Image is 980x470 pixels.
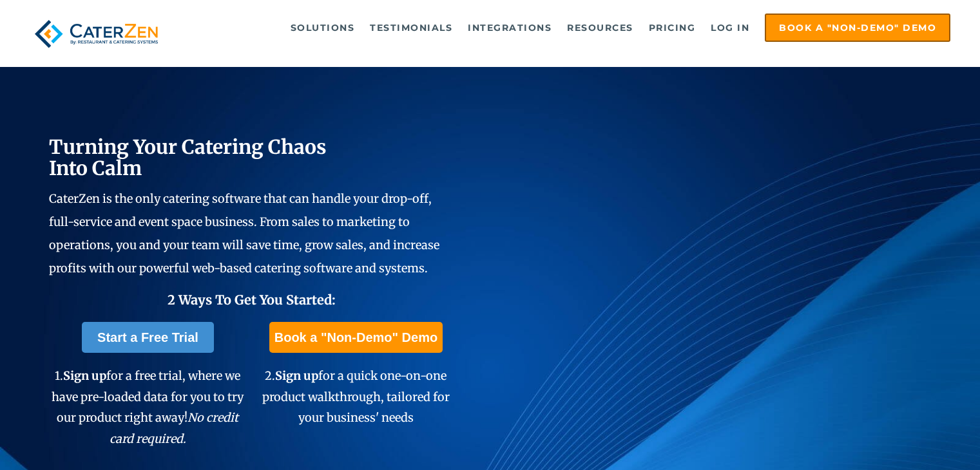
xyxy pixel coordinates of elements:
a: Book a "Non-Demo" Demo [269,322,443,353]
em: No credit card required. [110,410,239,446]
div: Navigation Menu [187,14,950,42]
span: 1. for a free trial, where we have pre-loaded data for you to try our product right away! [52,368,244,446]
span: 2. for a quick one-on-one product walkthrough, tailored for your business' needs [262,368,450,425]
a: Start a Free Trial [82,322,214,353]
span: Turning Your Catering Chaos Into Calm [49,135,327,180]
span: 2 Ways To Get You Started: [168,292,336,308]
img: caterzen [30,14,164,54]
a: Solutions [284,15,361,41]
iframe: Help widget launcher [865,420,966,456]
a: Pricing [642,15,702,41]
span: Sign up [275,368,318,383]
a: Log in [704,15,756,41]
span: CaterZen is the only catering software that can handle your drop-off, full-service and event spac... [49,191,439,276]
a: Integrations [461,15,558,41]
a: Book a "Non-Demo" Demo [765,14,950,42]
span: Sign up [63,368,106,383]
a: Resources [561,15,640,41]
a: Testimonials [363,15,459,41]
